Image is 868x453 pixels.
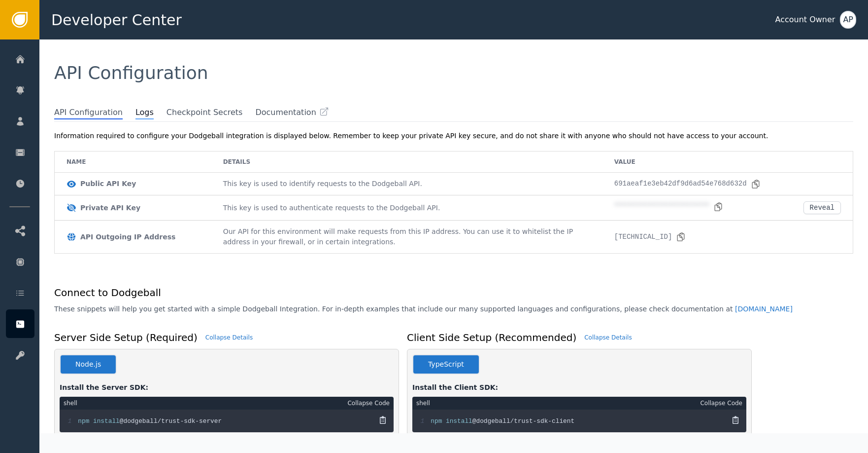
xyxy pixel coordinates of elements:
[80,203,140,213] div: Private API Key
[472,417,574,425] span: @dodgeball/trust-sdk-client
[54,63,208,83] span: API Configuration
[255,107,329,118] a: Documentation
[730,414,741,426] button: Copy Code
[412,354,480,375] button: TypeScript
[211,151,602,173] td: Details
[416,399,430,408] div: shell
[602,151,853,173] td: Value
[120,417,222,425] span: @dodgeball/trust-sdk-server
[803,201,841,214] button: Reveal
[211,173,602,195] td: This key is used to identify requests to the Dodgeball API.
[60,354,117,375] button: Node.js
[412,382,746,393] div: Install the Client SDK:
[135,107,154,119] span: Logs
[377,414,389,426] button: Copy Code
[446,417,472,425] span: install
[78,417,89,425] span: npm
[584,333,632,342] div: Collapse Details
[211,221,602,253] td: Our API for this environment will make requests from this IP address. You can use it to whitelist...
[80,232,175,242] div: API Outgoing IP Address
[54,285,793,300] h1: Connect to Dodgeball
[64,399,77,408] div: shell
[60,382,394,393] div: Install the Server SDK:
[735,305,793,313] a: [DOMAIN_NAME]
[167,107,243,118] span: Checkpoint Secrets
[54,330,198,345] h1: Server Side Setup (Required)
[810,204,835,212] div: Reveal
[700,399,742,408] div: Collapse Code
[55,151,211,173] td: Name
[93,417,120,425] span: install
[255,107,316,118] span: Documentation
[840,11,856,29] button: AP
[614,232,686,242] div: [TECHNICAL_ID]
[614,179,761,189] div: 691aeaf1e3eb42df9d6ad54e768d632d
[51,9,182,31] span: Developer Center
[775,14,835,26] div: Account Owner
[80,179,136,189] div: Public API Key
[54,107,123,119] span: API Configuration
[431,417,442,425] span: npm
[54,304,793,314] p: These snippets will help you get started with a simple Dodgeball Integration. For in-depth exampl...
[347,399,390,408] div: Collapse Code
[205,333,253,342] div: Collapse Details
[407,330,576,345] h1: Client Side Setup (Recommended)
[421,417,431,426] span: 1
[211,195,602,221] td: This key is used to authenticate requests to the Dodgeball API.
[68,417,78,426] span: 1
[54,131,853,141] div: Information required to configure your Dodgeball integration is displayed below. Remember to keep...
